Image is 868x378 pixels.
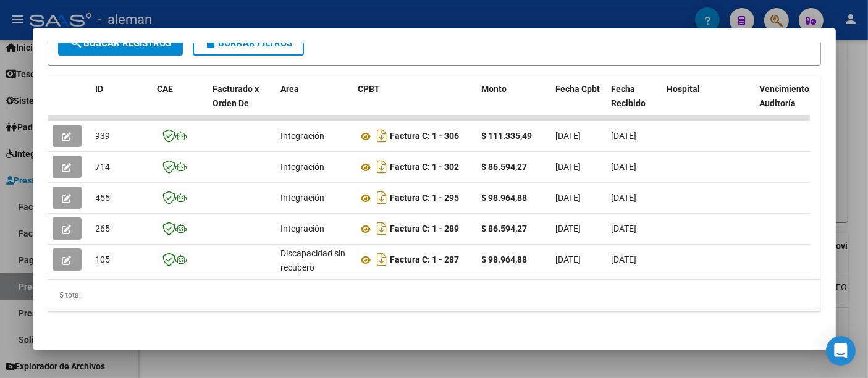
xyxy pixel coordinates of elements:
[281,193,325,203] span: Integración
[96,84,104,94] span: ID
[96,224,111,233] span: 265
[482,224,528,233] strong: $ 86.594,27
[612,254,637,264] span: [DATE]
[477,76,551,130] datatable-header-cell: Monto
[482,84,507,94] span: Monto
[556,131,581,141] span: [DATE]
[482,162,528,172] strong: $ 86.594,27
[193,31,304,56] button: Borrar Filtros
[96,193,111,203] span: 455
[153,76,208,130] datatable-header-cell: CAE
[96,131,111,141] span: 939
[276,76,353,130] datatable-header-cell: Area
[556,162,581,172] span: [DATE]
[374,188,390,208] i: Descargar documento
[374,157,390,177] i: Descargar documento
[612,131,637,141] span: [DATE]
[281,131,325,141] span: Integración
[612,193,637,203] span: [DATE]
[551,76,607,130] datatable-header-cell: Fecha Cpbt
[353,76,477,130] datatable-header-cell: CPBT
[612,84,646,108] span: Fecha Recibido
[96,162,111,172] span: 714
[58,31,183,56] button: Buscar Registros
[96,254,111,264] span: 105
[556,193,581,203] span: [DATE]
[374,126,390,146] i: Descargar documento
[390,193,460,203] strong: Factura C: 1 - 295
[482,254,528,264] strong: $ 98.964,88
[390,162,460,172] strong: Factura C: 1 - 302
[556,224,581,233] span: [DATE]
[482,193,528,203] strong: $ 98.964,88
[755,76,811,130] datatable-header-cell: Vencimiento Auditoría
[662,76,755,130] datatable-header-cell: Hospital
[556,84,600,94] span: Fecha Cpbt
[374,219,390,238] i: Descargar documento
[158,84,174,94] span: CAE
[281,162,325,172] span: Integración
[281,84,300,94] span: Area
[760,84,810,108] span: Vencimiento Auditoría
[612,162,637,172] span: [DATE]
[826,336,856,366] div: Open Intercom Messenger
[374,250,390,269] i: Descargar documento
[556,254,581,264] span: [DATE]
[482,131,533,141] strong: $ 111.335,49
[607,76,662,130] datatable-header-cell: Fecha Recibido
[204,38,293,49] span: Borrar Filtros
[281,224,325,233] span: Integración
[667,84,701,94] span: Hospital
[281,248,346,272] span: Discapacidad sin recupero
[390,224,460,234] strong: Factura C: 1 - 289
[48,280,821,311] div: 5 total
[213,84,259,108] span: Facturado x Orden De
[390,255,460,265] strong: Factura C: 1 - 287
[208,76,276,130] datatable-header-cell: Facturado x Orden De
[390,132,460,141] strong: Factura C: 1 - 306
[69,38,172,49] span: Buscar Registros
[358,84,381,94] span: CPBT
[91,76,153,130] datatable-header-cell: ID
[612,224,637,233] span: [DATE]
